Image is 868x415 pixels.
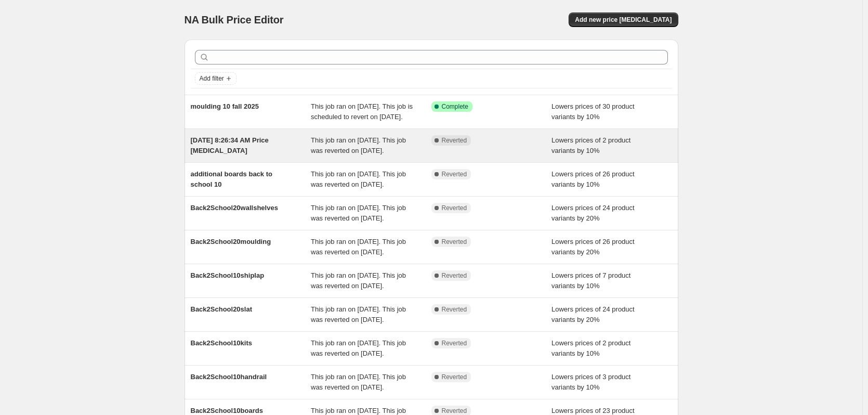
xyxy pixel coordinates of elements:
[191,373,267,381] span: Back2School10handrail
[191,102,259,110] span: moulding 10 fall 2025
[442,373,467,381] span: Reverted
[191,136,269,154] span: [DATE] 8:26:34 AM Price [MEDICAL_DATA]
[191,170,272,188] span: additional boards back to school 10
[442,170,467,178] span: Reverted
[191,407,263,414] span: Back2School10boards
[551,238,635,256] span: Lowers prices of 26 product variants by 20%
[311,238,406,256] span: This job ran on [DATE]. This job was reverted on [DATE].
[442,102,468,111] span: Complete
[442,271,467,280] span: Reverted
[551,339,630,357] span: Lowers prices of 2 product variants by 10%
[551,271,630,290] span: Lowers prices of 7 product variants by 10%
[442,204,467,212] span: Reverted
[442,238,467,246] span: Reverted
[551,136,630,154] span: Lowers prices of 2 product variants by 10%
[551,204,635,222] span: Lowers prices of 24 product variants by 20%
[191,271,265,279] span: Back2School10shiplap
[200,74,224,83] span: Add filter
[551,373,630,391] span: Lowers prices of 3 product variants by 10%
[575,16,672,24] span: Add new price [MEDICAL_DATA]
[311,339,406,357] span: This job ran on [DATE]. This job was reverted on [DATE].
[311,136,406,154] span: This job ran on [DATE]. This job was reverted on [DATE].
[551,305,635,323] span: Lowers prices of 24 product variants by 20%
[442,136,467,145] span: Reverted
[195,72,236,85] button: Add filter
[185,14,284,25] span: NA Bulk Price Editor
[191,204,278,212] span: Back2School20wallshelves
[191,238,271,245] span: Back2School20moulding
[191,305,253,313] span: Back2School20slat
[311,102,413,121] span: This job ran on [DATE]. This job is scheduled to revert on [DATE].
[442,305,467,314] span: Reverted
[311,204,406,222] span: This job ran on [DATE]. This job was reverted on [DATE].
[191,339,253,347] span: Back2School10kits
[311,305,406,323] span: This job ran on [DATE]. This job was reverted on [DATE].
[311,373,406,391] span: This job ran on [DATE]. This job was reverted on [DATE].
[311,271,406,290] span: This job ran on [DATE]. This job was reverted on [DATE].
[442,339,467,347] span: Reverted
[442,407,467,415] span: Reverted
[551,170,635,188] span: Lowers prices of 26 product variants by 10%
[569,12,678,27] button: Add new price [MEDICAL_DATA]
[311,170,406,188] span: This job ran on [DATE]. This job was reverted on [DATE].
[551,102,635,121] span: Lowers prices of 30 product variants by 10%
